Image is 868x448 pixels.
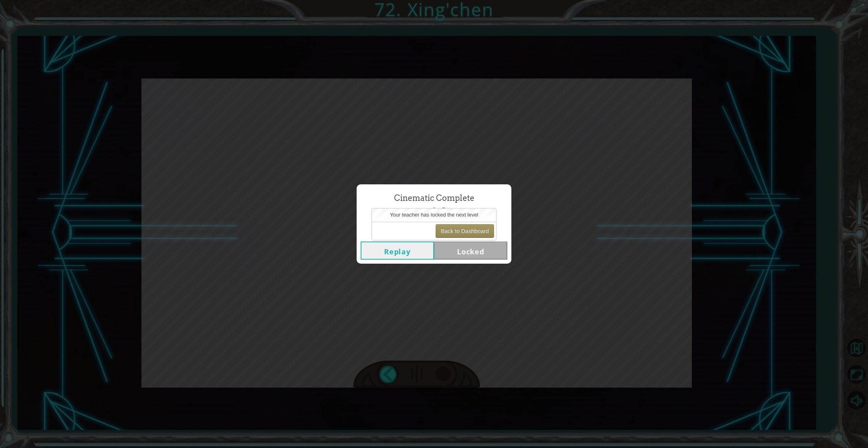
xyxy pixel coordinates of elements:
span: Your teacher has locked the next level [390,212,478,218]
button: Locked [434,242,507,260]
button: Back to Dashboard [436,224,494,238]
span: Cinematic Complete [394,192,474,204]
button: Replay [361,242,434,260]
span: Xing'chen [403,204,465,221]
